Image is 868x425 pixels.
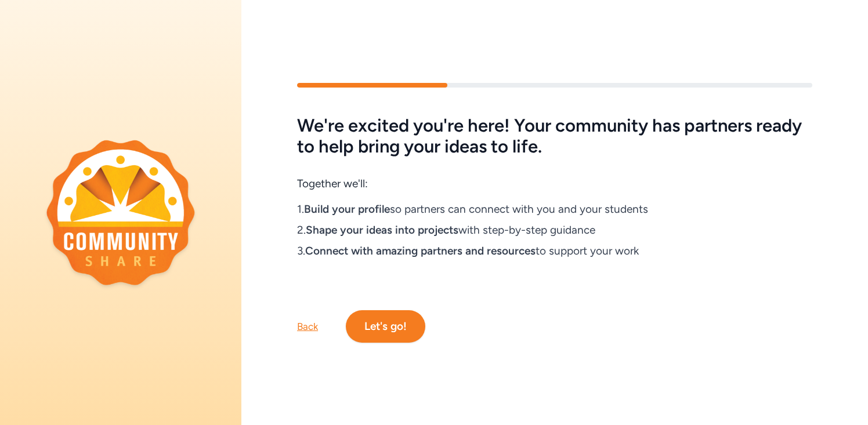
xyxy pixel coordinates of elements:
[297,243,639,259] div: 3. to support your work
[297,319,318,333] div: Back
[297,176,812,192] h6: Together we'll:
[304,202,390,216] span: Build your profile
[306,223,458,237] span: Shape your ideas into projects
[297,222,595,238] div: 2. with step-by-step guidance
[297,201,648,217] div: 1. so partners can connect with you and your students
[297,115,812,157] h5: We're excited you're here! Your community has partners ready to help bring your ideas to life.
[346,310,425,343] button: Let's go!
[46,140,195,285] img: logo
[305,244,536,257] span: Connect with amazing partners and resources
